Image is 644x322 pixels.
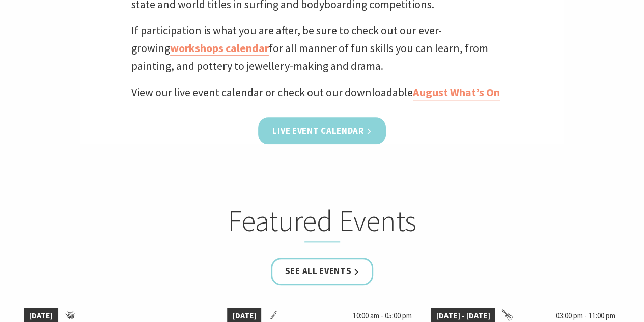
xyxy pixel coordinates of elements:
a: August What’s On [413,85,500,100]
p: If participation is what you are after, be sure to check out our ever-growing for all manner of f... [131,21,513,76]
p: View our live event calendar or check out our downloadable [131,84,513,102]
a: workshops calendar [170,41,269,56]
a: Live Event Calendar [258,117,385,144]
a: See all Events [271,258,374,285]
h2: Featured Events [123,203,522,243]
